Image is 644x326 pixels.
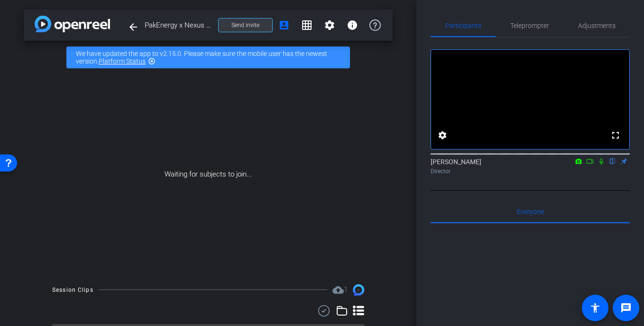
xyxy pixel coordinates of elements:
a: Platform Status [99,57,146,65]
mat-icon: grid_on [301,19,313,31]
mat-icon: cloud_upload [332,284,344,296]
div: [PERSON_NAME] [431,157,630,176]
div: Session Clips [52,285,93,295]
span: 1 [344,285,348,294]
mat-icon: message [620,302,632,314]
mat-icon: highlight_off [148,57,156,65]
span: Everyone [517,208,544,215]
span: Teleprompter [510,22,549,29]
mat-icon: accessibility [589,302,601,314]
mat-icon: settings [437,130,448,141]
button: Send invite [218,18,273,32]
div: Director [431,167,630,176]
div: Waiting for subjects to join... [24,74,393,275]
mat-icon: info [347,19,358,31]
mat-icon: flip [607,157,618,165]
div: We have updated the app to v2.15.0. Please make sure the mobile user has the newest version. [66,47,350,68]
span: PakEnergy x Nexus Energy Partners Case Study - [EMAIL_ADDRESS][DOMAIN_NAME] [145,16,212,35]
mat-icon: arrow_back [128,21,139,33]
mat-icon: account_box [278,19,290,31]
span: Destinations for your clips [332,284,348,296]
span: Send invite [231,21,259,29]
span: Adjustments [578,22,616,29]
mat-icon: fullscreen [610,130,621,141]
span: Participants [445,22,481,29]
img: Session clips [353,284,364,296]
mat-icon: settings [324,19,335,31]
img: app-logo [35,16,110,32]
